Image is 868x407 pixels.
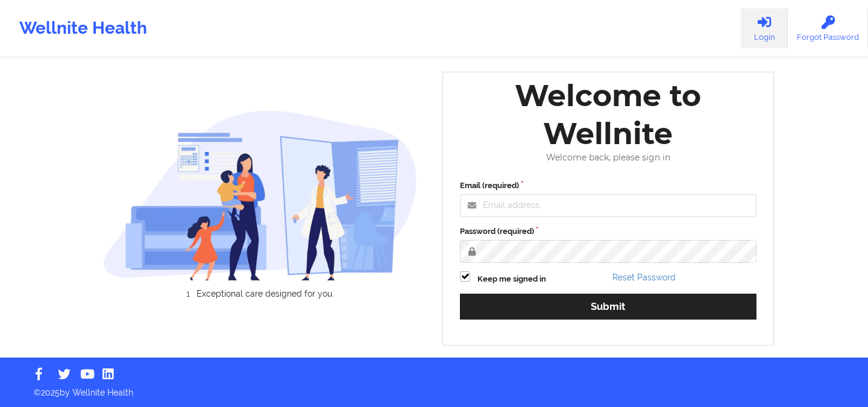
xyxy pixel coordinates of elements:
[612,273,676,282] a: Reset Password
[451,77,765,153] div: Welcome to Wellnite
[25,378,843,399] p: © 2025 by Wellnite Health
[477,273,546,285] label: Keep me signed in
[741,8,788,48] a: Login
[460,180,756,192] label: Email (required)
[113,289,417,298] li: Exceptional care designed for you.
[788,8,868,48] a: Forgot Password
[451,153,765,163] div: Welcome back, please sign in
[460,294,756,320] button: Submit
[460,226,756,238] label: Password (required)
[460,194,756,217] input: Email address
[103,110,418,280] img: wellnite-auth-hero_200.c722682e.png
